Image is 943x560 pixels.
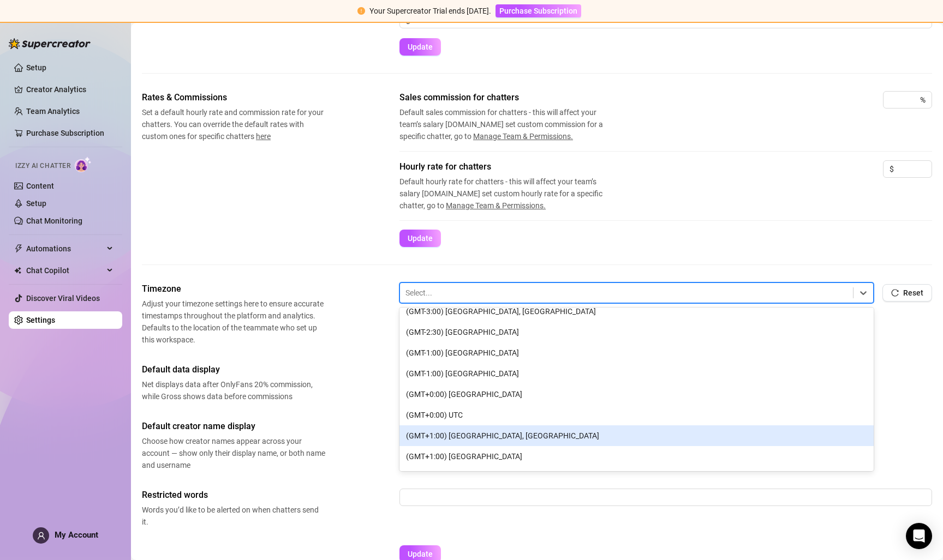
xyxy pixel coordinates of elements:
[399,230,441,247] button: Update
[408,234,433,243] span: Update
[142,489,325,502] span: Restricted words
[14,244,23,253] span: thunderbolt
[496,4,581,17] button: Purchase Subscription
[55,530,98,540] span: My Account
[399,384,874,405] div: (GMT+0:00) [GEOGRAPHIC_DATA]
[26,182,54,190] a: Content
[142,504,325,528] span: Words you’d like to be alerted on when chatters send it.
[142,106,325,142] span: Set a default hourly rate and commission rate for your chatters. You can override the default rat...
[369,7,491,15] span: Your Supercreator Trial ends [DATE].
[399,160,618,173] span: Hourly rate for chatters
[906,523,932,549] div: Open Intercom Messenger
[399,106,618,142] span: Default sales commission for chatters - this will affect your team’s salary [DOMAIN_NAME] set cus...
[891,289,899,297] span: reload
[37,532,45,540] span: user
[142,378,325,402] span: Net displays data after OnlyFans 20% commission, while Gross shows data before commissions
[26,216,82,225] a: Chat Monitoring
[357,7,365,15] span: exclamation-circle
[26,240,104,257] span: Automations
[399,405,874,425] div: (GMT+0:00) UTC
[399,467,874,487] div: (GMT+1:00) [GEOGRAPHIC_DATA]
[882,284,932,302] button: Reset
[26,129,104,137] a: Purchase Subscription
[399,301,874,322] div: (GMT-3:00) [GEOGRAPHIC_DATA], [GEOGRAPHIC_DATA]
[142,435,325,471] span: Choose how creator names appear across your account — show only their display name, or both name ...
[142,91,325,104] span: Rates & Commissions
[903,288,923,297] span: Reset
[142,282,325,296] span: Timezone
[473,132,573,141] span: Manage Team & Permissions.
[15,161,70,171] span: Izzy AI Chatter
[399,446,874,467] div: (GMT+1:00) [GEOGRAPHIC_DATA]
[9,38,91,49] img: logo-BBDzfeDw.svg
[26,262,104,279] span: Chat Copilot
[14,267,21,274] img: Chat Copilot
[399,38,441,56] button: Update
[399,322,874,342] div: (GMT-2:30) [GEOGRAPHIC_DATA]
[26,199,46,208] a: Setup
[399,342,874,363] div: (GMT-1:00) [GEOGRAPHIC_DATA]
[499,7,577,15] span: Purchase Subscription
[26,107,80,116] a: Team Analytics
[26,81,114,98] a: Creator Analytics
[399,176,618,212] span: Default hourly rate for chatters - this will affect your team’s salary [DOMAIN_NAME] set custom h...
[408,43,433,51] span: Update
[142,298,325,346] span: Adjust your timezone settings here to ensure accurate timestamps throughout the platform and anal...
[399,91,618,104] span: Sales commission for chatters
[142,363,325,376] span: Default data display
[399,425,874,446] div: (GMT+1:00) [GEOGRAPHIC_DATA], [GEOGRAPHIC_DATA]
[399,363,874,384] div: (GMT-1:00) [GEOGRAPHIC_DATA]
[26,316,55,324] a: Settings
[75,156,92,172] img: AI Chatter
[496,7,581,15] a: Purchase Subscription
[256,132,271,141] span: here
[142,420,325,433] span: Default creator name display
[26,63,46,72] a: Setup
[446,201,546,210] span: Manage Team & Permissions.
[408,550,433,558] span: Update
[26,294,100,303] a: Discover Viral Videos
